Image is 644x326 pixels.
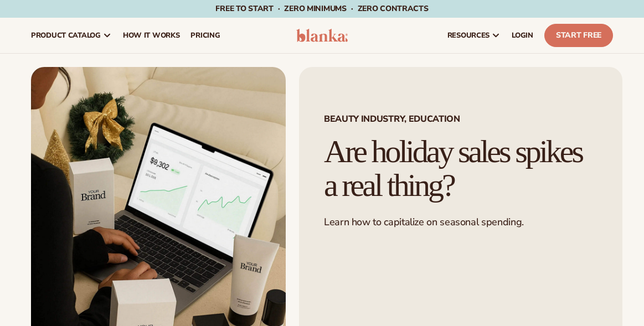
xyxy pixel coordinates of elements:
img: logo [296,29,348,42]
a: Start Free [544,24,613,47]
a: product catalog [25,18,117,53]
a: pricing [185,18,225,53]
span: pricing [190,31,220,40]
span: LOGIN [512,31,533,40]
a: How It Works [117,18,186,53]
h1: Are holiday sales spikes a real thing? [324,135,597,203]
a: resources [442,18,506,53]
span: Learn how to capitalize on seasonal spending. [324,215,524,229]
span: Free to start · ZERO minimums · ZERO contracts [215,3,428,14]
a: LOGIN [506,18,539,53]
span: product catalog [31,31,101,40]
span: Beauty industry, Education [324,115,597,123]
span: How It Works [123,31,180,40]
span: resources [447,31,490,40]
